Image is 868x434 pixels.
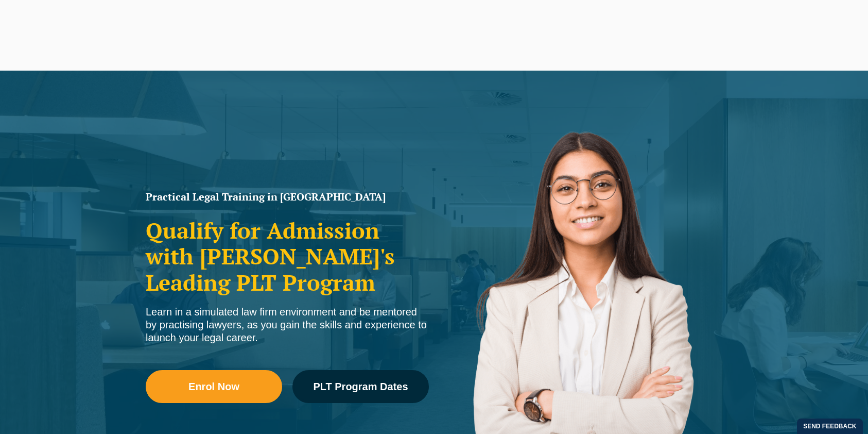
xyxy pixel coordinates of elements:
span: Enrol Now [188,381,239,392]
a: Enrol Now [146,370,282,403]
h2: Qualify for Admission with [PERSON_NAME]'s Leading PLT Program [146,218,429,295]
h1: Practical Legal Training in [GEOGRAPHIC_DATA] [146,192,429,202]
span: PLT Program Dates [313,381,408,392]
a: PLT Program Dates [292,370,429,403]
div: Learn in a simulated law firm environment and be mentored by practising lawyers, as you gain the ... [146,306,429,344]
